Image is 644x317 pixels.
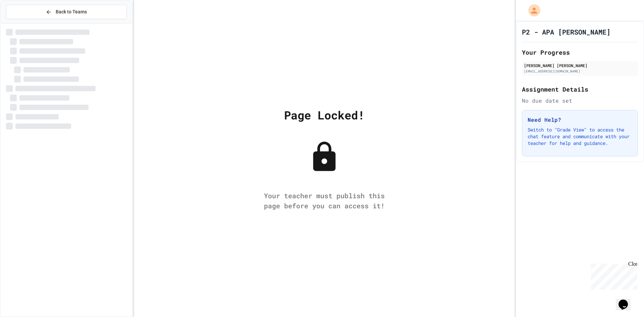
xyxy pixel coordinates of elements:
[257,191,391,211] div: Your teacher must publish this page before you can access it!
[524,69,636,74] div: [EMAIL_ADDRESS][DOMAIN_NAME]
[284,106,365,123] div: Page Locked!
[56,8,87,15] span: Back to Teams
[522,27,610,37] h1: P2 - APA [PERSON_NAME]
[528,116,632,124] h3: Need Help?
[524,62,636,68] div: [PERSON_NAME] [PERSON_NAME]
[616,290,637,310] iframe: chat widget
[522,85,638,94] h2: Assignment Details
[6,5,127,19] button: Back to Teams
[521,3,542,18] div: My Account
[522,48,638,57] h2: Your Progress
[528,126,632,147] p: Switch to "Grade View" to access the chat feature and communicate with your teacher for help and ...
[588,261,637,289] iframe: chat widget
[522,97,638,105] div: No due date set
[3,3,46,43] div: Chat with us now!Close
